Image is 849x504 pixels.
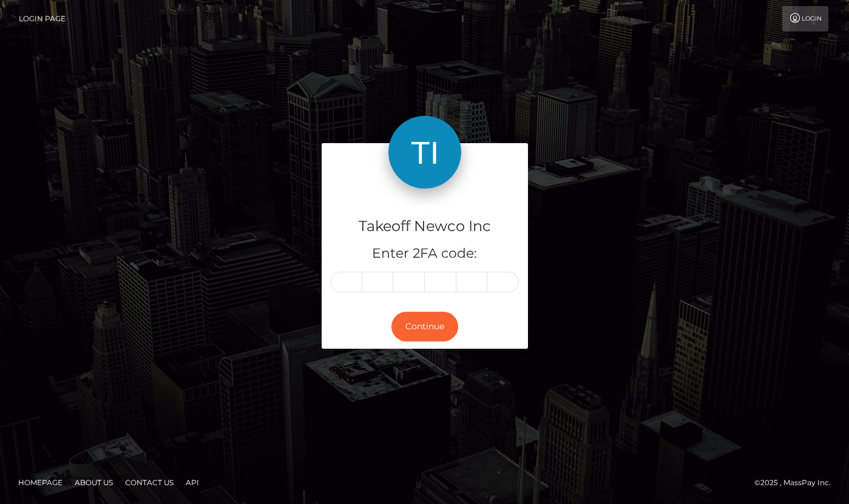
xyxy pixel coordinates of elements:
h4: Takeoff Newco Inc [331,216,519,237]
img: Takeoff Newco Inc [388,116,461,189]
a: Homepage [13,473,67,492]
a: About Us [70,473,118,492]
a: Login Page [19,6,66,32]
a: Login [782,6,828,32]
a: API [181,473,204,492]
a: Contact Us [120,473,178,492]
button: Continue [391,312,458,341]
div: © 2025 , MassPay Inc. [754,476,840,489]
h5: Enter 2FA code: [331,244,519,263]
